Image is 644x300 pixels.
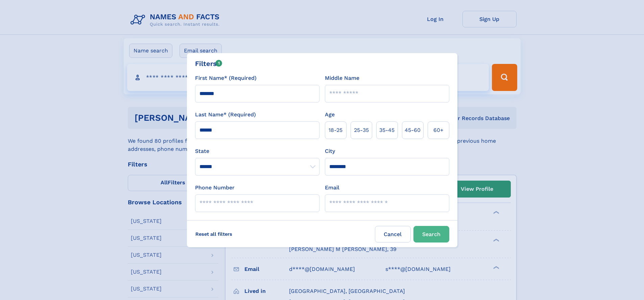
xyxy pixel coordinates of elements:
label: Age [325,111,335,119]
span: 60+ [433,126,444,134]
label: State [195,147,319,155]
button: Search [413,226,449,243]
label: Middle Name [325,74,359,82]
label: Last Name* (Required) [195,111,256,119]
span: 45‑60 [405,126,421,134]
label: Email [325,184,339,192]
label: Phone Number [195,184,235,192]
span: 25‑35 [354,126,369,134]
span: 35‑45 [379,126,395,134]
label: Reset all filters [191,226,237,242]
label: City [325,147,335,155]
label: First Name* (Required) [195,74,257,82]
span: 18‑25 [329,126,342,134]
label: Cancel [375,226,411,243]
div: Filters [195,59,222,69]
